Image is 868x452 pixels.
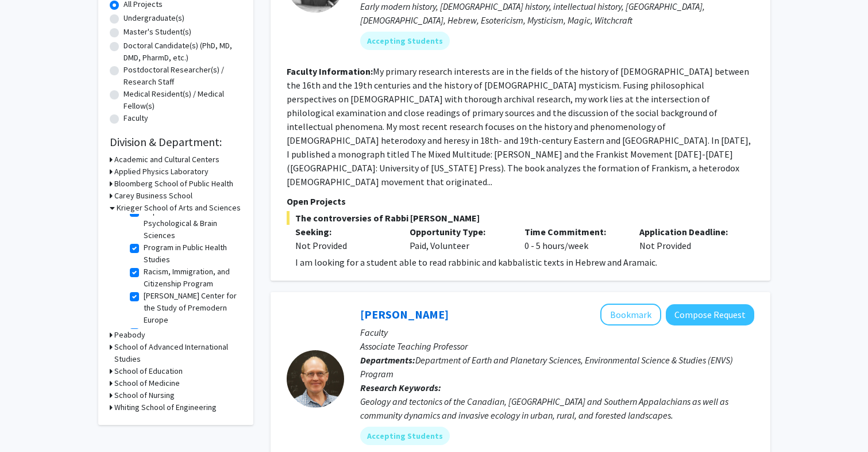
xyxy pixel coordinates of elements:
h3: School of Advanced International Studies [114,341,242,365]
label: Master's Student(s) [124,26,191,38]
p: Seeking: [295,225,393,239]
iframe: Chat [9,400,49,443]
button: Add Jerry Burgess to Bookmarks [600,304,661,325]
p: Faculty [360,325,754,339]
label: [PERSON_NAME] Center for the Study of Premodern Europe [144,290,239,326]
label: Department of Psychological & Brain Sciences [144,205,239,242]
fg-read-more: My primary research interests are in the fields of the history of [DEMOGRAPHIC_DATA] between the ... [287,66,751,187]
h3: Bloomberg School of Public Health [114,178,233,190]
h3: School of Nursing [114,389,175,401]
mat-chip: Accepting Students [360,427,450,445]
span: Department of Earth and Planetary Sciences, Environmental Science & Studies (ENVS) Program [360,354,733,380]
div: Geology and tectonics of the Canadian, [GEOGRAPHIC_DATA] and Southern Appalachians as well as com... [360,394,754,422]
h3: School of Education [114,365,183,377]
label: Medical Resident(s) / Medical Fellow(s) [124,88,242,112]
h3: Carey Business School [114,190,192,202]
mat-chip: Accepting Students [360,32,450,50]
b: Departments: [360,354,415,366]
p: Time Commitment: [524,225,622,239]
p: Application Deadline: [639,225,737,239]
h3: Academic and Cultural Centers [114,154,219,166]
p: I am looking for a student able to read rabbinic and kabbalistic texts in Hebrew and Aramaic. [295,255,754,269]
label: SNF Agora Institute [144,326,210,338]
label: Doctoral Candidate(s) (PhD, MD, DMD, PharmD, etc.) [124,40,242,64]
label: Racism, Immigration, and Citizenship Program [144,266,239,290]
label: Postdoctoral Researcher(s) / Research Staff [124,64,242,88]
button: Compose Request to Jerry Burgess [666,304,754,325]
h3: School of Medicine [114,377,180,389]
p: Open Projects [287,194,754,208]
label: Faculty [124,112,148,124]
h3: Whiting School of Engineering [114,401,217,413]
b: Research Keywords: [360,382,441,393]
h3: Krieger School of Arts and Sciences [117,202,241,214]
b: Faculty Information: [287,66,373,77]
label: Program in Public Health Studies [144,242,239,266]
label: Undergraduate(s) [124,12,184,24]
div: 0 - 5 hours/week [516,225,631,252]
p: Associate Teaching Professor [360,339,754,353]
div: Not Provided [295,239,393,252]
a: [PERSON_NAME] [360,307,449,321]
h2: Division & Department: [110,135,242,149]
h3: Applied Physics Laboratory [114,166,209,178]
p: Opportunity Type: [410,225,507,239]
div: Not Provided [631,225,746,252]
h3: Peabody [114,329,145,341]
span: The controversies of Rabbi [PERSON_NAME] [287,211,754,225]
div: Paid, Volunteer [401,225,516,252]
